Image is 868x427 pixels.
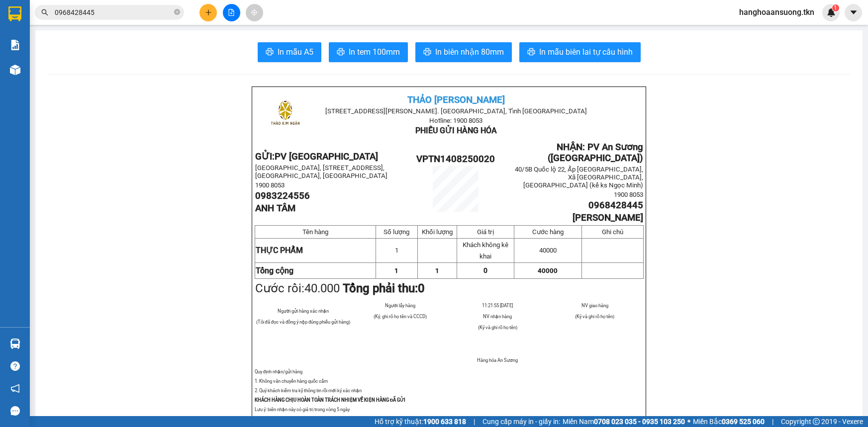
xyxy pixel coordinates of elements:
span: Hotline: 1900 8053 [429,117,482,124]
span: [STREET_ADDRESS][PERSON_NAME]. [GEOGRAPHIC_DATA], Tỉnh [GEOGRAPHIC_DATA] [325,107,587,115]
span: file-add [228,9,235,16]
strong: GỬI: [255,151,378,162]
span: Cước hàng [532,228,564,236]
span: ⚪️ [687,420,690,424]
span: aim [251,9,258,16]
span: NV giao hàng [581,303,608,308]
span: 0 [483,266,487,274]
span: PV [GEOGRAPHIC_DATA] [275,151,378,162]
span: NV nhận hàng [483,314,512,319]
button: caret-down [845,4,862,21]
span: message [10,406,20,416]
span: 40/5B Quốc lộ 22, Ấp [GEOGRAPHIC_DATA], Xã [GEOGRAPHIC_DATA], [GEOGRAPHIC_DATA] (kế ks Ngọc Minh) [515,166,643,189]
span: Cước rồi: [255,281,425,295]
span: Cung cấp máy in - giấy in: [482,416,560,427]
sup: 1 [832,4,839,11]
span: (Ký, ghi rõ họ tên và CCCD) [374,314,427,319]
span: 2. Quý khách kiểm tra kỹ thông tin rồi mới ký xác nhận [255,388,362,393]
span: 1 [435,267,439,274]
strong: 0708 023 035 - 0935 103 250 [594,418,685,426]
img: warehouse-icon [10,65,20,75]
button: printerIn biên nhận 80mm [415,42,512,62]
span: Quy định nhận/gửi hàng [255,369,302,374]
span: printer [423,48,431,57]
span: close-circle [174,9,180,15]
button: file-add [223,4,240,21]
span: 1 [395,247,398,254]
span: 40000 [538,267,558,274]
span: In biên nhận 80mm [435,46,504,58]
span: [GEOGRAPHIC_DATA], [STREET_ADDRESS], [GEOGRAPHIC_DATA], [GEOGRAPHIC_DATA] [255,164,387,179]
strong: 0369 525 060 [722,418,765,426]
span: | [474,416,475,427]
img: logo-vxr [8,6,21,21]
span: THỰC PHẨM [256,246,303,255]
span: search [41,9,48,16]
span: Khối lượng [422,228,453,236]
span: hanghoaansuong.tkn [731,6,822,18]
span: printer [266,48,274,57]
span: copyright [813,418,820,425]
span: 1900 8053 [255,181,285,189]
span: question-circle [10,361,20,371]
button: printerIn tem 100mm [329,42,408,62]
strong: Tổng cộng [256,266,293,275]
img: logo [261,90,310,139]
span: Miền Bắc [693,416,765,427]
img: solution-icon [10,40,20,50]
span: NHẬN: PV An Sương ([GEOGRAPHIC_DATA]) [548,142,643,164]
span: close-circle [174,8,180,17]
span: printer [527,48,535,57]
span: Người lấy hàng [385,303,415,308]
span: Hàng hóa An Sương [477,357,518,363]
span: Ghi chú [602,228,623,236]
button: aim [246,4,263,21]
span: Lưu ý: biên nhận này có giá trị trong vòng 5 ngày [255,407,350,412]
button: plus [199,4,217,21]
span: THẢO [PERSON_NAME] [407,94,505,105]
span: Hỗ trợ kỹ thuật: [375,416,466,427]
span: (Tôi đã đọc và đồng ý nộp đúng phiếu gửi hàng) [256,319,351,325]
span: Khách không kê khai [463,241,508,260]
span: printer [337,48,345,57]
span: 1. Không vân chuyển hàng quốc cấm [255,378,328,384]
span: 0 [418,281,425,295]
span: In mẫu biên lai tự cấu hình [539,46,633,58]
img: warehouse-icon [10,339,20,349]
span: (Ký và ghi rõ họ tên) [575,314,614,319]
img: icon-new-feature [827,8,836,17]
span: 1 [394,267,398,274]
strong: KHÁCH HÀNG CHỊU HOÀN TOÀN TRÁCH NHIỆM VỀ KIỆN HÀNG ĐÃ GỬI [255,397,406,403]
span: Miền Nam [563,416,685,427]
button: printerIn mẫu A5 [258,42,321,62]
input: Tìm tên, số ĐT hoặc mã đơn [55,7,172,18]
span: In mẫu A5 [278,46,313,58]
button: printerIn mẫu biên lai tự cấu hình [519,42,641,62]
span: 1 [834,4,837,11]
span: [PERSON_NAME] [573,212,643,223]
span: (Ký và ghi rõ họ tên) [478,325,517,330]
span: Giá trị [477,228,494,236]
span: caret-down [849,8,858,17]
span: plus [205,9,212,16]
strong: Tổng phải thu: [343,281,425,295]
span: Người gửi hàng xác nhận [278,308,329,314]
span: 0968428445 [588,200,643,211]
span: Số lượng [384,228,409,236]
span: 40000 [539,247,557,254]
span: ANH TÂM [255,203,295,214]
span: 11:21:55 [DATE] [482,303,513,308]
span: 0983224556 [255,190,310,201]
span: In tem 100mm [349,46,400,58]
span: notification [10,384,20,393]
span: VPTN1408250020 [416,154,495,165]
span: 40.000 [304,281,340,295]
span: Tên hàng [302,228,328,236]
span: | [772,416,773,427]
span: PHIẾU GỬI HÀNG HÓA [415,126,497,135]
strong: 1900 633 818 [423,418,466,426]
span: 1900 8053 [614,191,643,198]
